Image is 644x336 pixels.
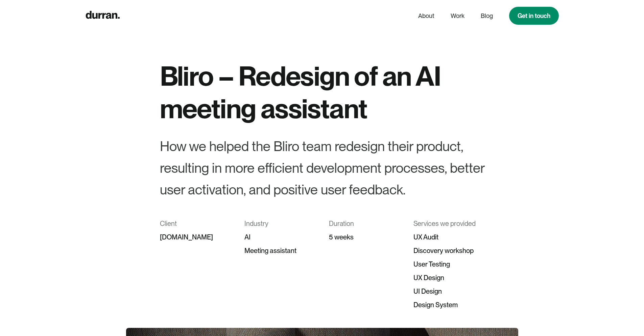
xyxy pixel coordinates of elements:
a: About [418,9,434,22]
div: AI [244,230,315,244]
div: 5 weeks [329,230,400,244]
div: Industry [244,217,315,230]
div: User Testing [413,257,484,271]
div: UI Design [413,285,484,298]
div: Services we provided [413,217,484,230]
div: Design System [413,298,484,312]
div: Meeting assistant [244,244,315,257]
a: Blog [481,9,493,22]
div: How we helped the Bliro team redesign their product, resulting in more efficient development proc... [160,135,484,201]
a: Work [451,9,464,22]
div: UX Audit [413,230,484,244]
div: Discovery workshop [413,244,484,257]
div: Client [160,217,231,230]
div: Duration [329,217,400,230]
a: home [86,9,120,22]
h1: Bliro – Redesign of an AI meeting assistant [160,60,484,125]
div: [DOMAIN_NAME] [160,230,231,244]
a: Get in touch [509,7,559,25]
div: UX Design [413,271,484,285]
